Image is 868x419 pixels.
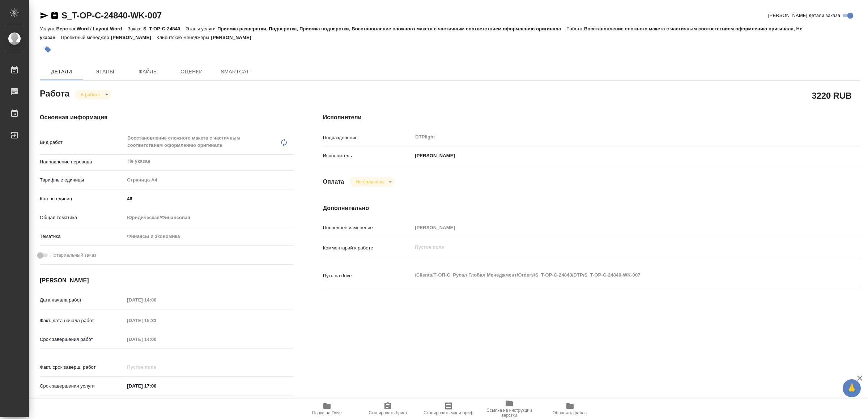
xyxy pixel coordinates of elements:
[40,364,124,371] p: Факт. срок заверш. работ
[812,89,852,102] h2: 3220 RUB
[846,381,858,396] span: 🙏
[412,269,815,281] textarea: /Clients/Т-ОП-С_Русал Глобал Менеджмент/Orders/S_T-OP-C-24840/DTP/S_T-OP-C-24840-WK-007
[143,26,186,31] p: S_T-OP-C-24840
[128,26,143,31] p: Заказ:
[323,244,413,252] p: Комментарий к работе
[111,35,157,40] p: [PERSON_NAME]
[124,362,188,372] input: Пустое поле
[124,315,188,326] input: Пустое поле
[40,214,124,221] p: Общая тематика
[566,26,584,31] p: Работа
[50,252,96,259] span: Нотариальный заказ
[40,276,294,285] h4: [PERSON_NAME]
[61,10,162,20] a: S_T-OP-C-24840-WK-007
[40,26,56,31] p: Услуга
[323,272,413,279] p: Путь на drive
[418,399,479,419] button: Скопировать мини-бриф
[61,35,111,40] p: Проектный менеджер
[40,42,56,57] button: Добавить тэг
[353,179,386,185] button: Не оплачена
[217,26,566,31] p: Приемка разверстки, Подверстка, Приемка подверстки, Восстановление сложного макета с частичным со...
[357,399,418,419] button: Скопировать бриф
[40,296,124,304] p: Дата начала работ
[369,410,407,415] span: Скопировать бриф
[40,139,124,146] p: Вид работ
[40,86,69,99] h2: Работа
[424,410,473,415] span: Скопировать мини-бриф
[412,152,455,159] p: [PERSON_NAME]
[40,195,124,202] p: Кол-во единиц
[40,382,124,390] p: Срок завершения услуги
[40,113,294,122] h4: Основная информация
[350,177,394,187] div: В работе
[323,134,413,141] p: Подразделение
[40,11,48,20] button: Скопировать ссылку для ЯМессенджера
[50,11,59,20] button: Скопировать ссылку
[124,334,188,345] input: Пустое поле
[768,12,840,19] span: [PERSON_NAME] детали заказа
[124,381,188,391] input: ✎ Введи что-нибудь
[323,152,413,159] p: Исполнитель
[312,410,342,415] span: Папка на Drive
[174,67,209,76] span: Оценки
[218,67,252,76] span: SmartCat
[40,158,124,166] p: Направление перевода
[44,67,79,76] span: Детали
[540,399,600,419] button: Обновить файлы
[124,230,294,243] div: Финансы и экономика
[553,410,588,415] span: Обновить файлы
[211,35,256,40] p: [PERSON_NAME]
[40,176,124,184] p: Тарифные единицы
[323,204,860,213] h4: Дополнительно
[483,408,535,418] span: Ссылка на инструкции верстки
[124,174,294,186] div: Страница А4
[843,379,861,397] button: 🙏
[124,211,294,224] div: Юридическая/Финансовая
[40,317,124,324] p: Факт. дата начала работ
[412,222,815,233] input: Пустое поле
[323,113,860,122] h4: Исполнители
[40,336,124,343] p: Срок завершения работ
[56,26,127,31] p: Верстка Word / Layout Word
[186,26,217,31] p: Этапы услуги
[131,67,166,76] span: Файлы
[157,35,211,40] p: Клиентские менеджеры
[78,91,102,98] button: В работе
[124,193,294,204] input: ✎ Введи что-нибудь
[88,67,122,76] span: Этапы
[75,90,111,99] div: В работе
[323,224,413,231] p: Последнее изменение
[297,399,357,419] button: Папка на Drive
[479,399,540,419] button: Ссылка на инструкции верстки
[124,295,188,305] input: Пустое поле
[40,233,124,240] p: Тематика
[323,178,344,186] h4: Оплата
